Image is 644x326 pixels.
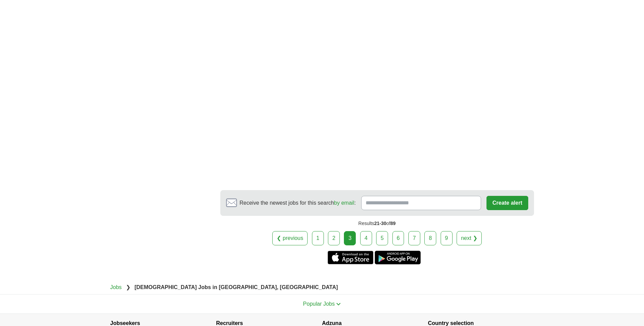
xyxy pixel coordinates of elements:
[374,221,386,226] span: 21-30
[334,200,354,206] a: by email
[408,231,420,245] a: 7
[424,231,436,245] a: 8
[328,231,340,245] a: 2
[441,231,453,245] a: 9
[110,284,122,290] a: Jobs
[376,231,388,245] a: 5
[360,231,372,245] a: 4
[457,231,482,245] a: next ❯
[240,199,356,207] span: Receive the newest jobs for this search :
[392,231,404,245] a: 6
[303,301,335,307] span: Popular Jobs
[375,251,421,264] a: Get the Android app
[344,231,356,245] div: 3
[134,284,338,290] strong: [DEMOGRAPHIC_DATA] Jobs in [GEOGRAPHIC_DATA], [GEOGRAPHIC_DATA]
[312,231,324,245] a: 1
[126,284,130,290] span: ❯
[220,216,534,231] div: Results of
[328,251,373,264] a: Get the iPhone app
[272,231,308,245] a: ❮ previous
[486,196,528,210] button: Create alert
[336,303,341,306] img: toggle icon
[390,221,396,226] span: 89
